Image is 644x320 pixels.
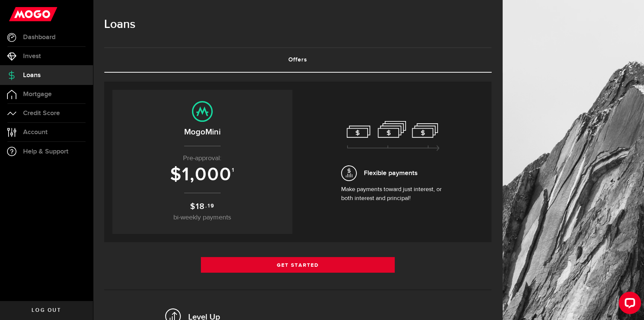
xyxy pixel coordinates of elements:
[104,15,491,34] h1: Loans
[23,53,41,60] span: Invest
[613,289,644,320] iframe: LiveChat chat widget
[32,308,61,313] span: Log out
[23,129,48,136] span: Account
[205,202,214,210] sup: .19
[120,126,285,138] h2: MogoMini
[23,34,55,41] span: Dashboard
[182,164,232,186] span: 1,000
[364,168,417,178] span: Flexible payments
[170,164,182,186] span: $
[232,167,235,174] sup: 1
[120,153,285,164] p: Pre-approval:
[23,91,52,98] span: Mortgage
[23,148,68,155] span: Help & Support
[104,47,491,73] ul: Tabs Navigation
[341,185,445,203] p: Make payments toward just interest, or both interest and principal!
[173,214,231,221] span: bi-weekly payments
[201,257,395,273] a: Get Started
[23,72,41,79] span: Loans
[104,48,491,72] a: Offers
[23,110,60,117] span: Credit Score
[190,202,196,212] span: $
[196,202,205,212] span: 18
